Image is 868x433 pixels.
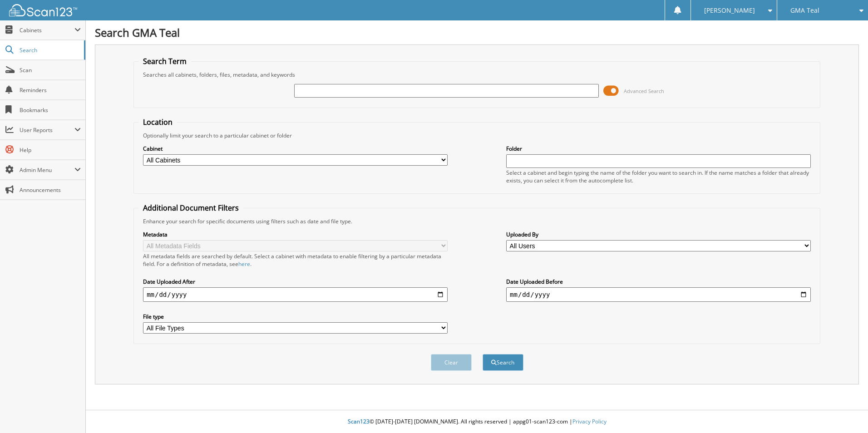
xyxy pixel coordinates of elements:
label: Folder [506,145,811,153]
input: start [143,287,448,302]
span: Scan [20,66,81,74]
span: Search [20,46,79,54]
span: GMA Teal [790,8,819,13]
a: here [238,260,250,268]
span: Announcements [20,186,81,194]
span: Cabinets [20,26,74,34]
span: Advanced Search [624,88,664,94]
button: Clear [431,354,472,371]
label: Uploaded By [506,231,811,238]
div: Enhance your search for specific documents using filters such as date and file type. [138,217,815,225]
div: All metadata fields are searched by default. Select a cabinet with metadata to enable filtering b... [143,252,448,268]
legend: Search Term [138,56,191,66]
span: Help [20,146,81,154]
span: User Reports [20,126,74,134]
a: Privacy Policy [572,418,607,425]
span: [PERSON_NAME] [704,8,755,13]
span: Admin Menu [20,166,74,174]
label: Metadata [143,231,448,238]
div: © [DATE]-[DATE] [DOMAIN_NAME]. All rights reserved | appg01-scan123-com | [86,411,868,433]
legend: Location [138,117,177,127]
div: Optionally limit your search to a particular cabinet or folder [138,132,815,139]
span: Scan123 [348,418,370,425]
img: scan123-logo-white.svg [9,4,77,16]
span: Bookmarks [20,106,81,114]
h1: Search GMA Teal [95,25,859,40]
legend: Additional Document Filters [138,203,243,213]
span: Reminders [20,86,81,94]
label: Date Uploaded After [143,278,448,285]
div: Searches all cabinets, folders, files, metadata, and keywords [138,71,815,79]
label: File type [143,313,448,320]
button: Search [483,354,523,371]
label: Date Uploaded Before [506,278,811,285]
input: end [506,287,811,302]
label: Cabinet [143,145,448,153]
div: Select a cabinet and begin typing the name of the folder you want to search in. If the name match... [506,169,811,184]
